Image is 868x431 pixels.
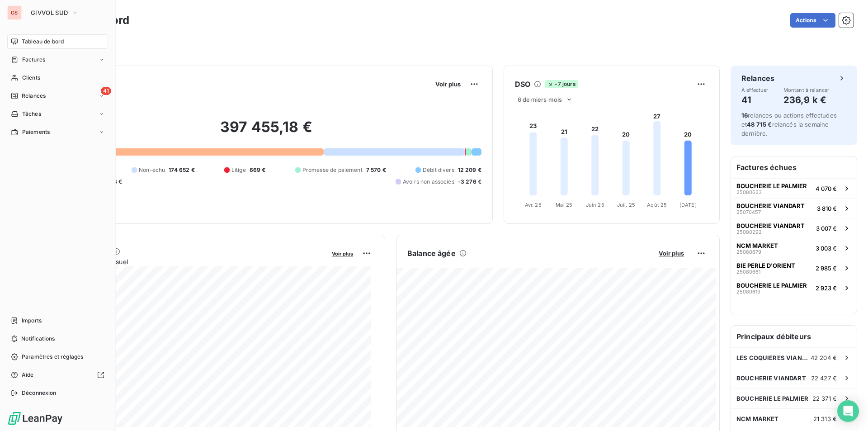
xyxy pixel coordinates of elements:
[736,249,761,255] span: 25080679
[731,218,857,238] button: BOUCHERIE VIANDART250802923 007 €
[22,317,42,325] span: Imports
[783,87,830,93] span: Montant à relancer
[731,198,857,218] button: BOUCHERIE VIANDART250704573 810 €
[545,80,578,88] span: -7 jours
[22,92,46,100] span: Relances
[139,166,165,174] span: Non-échu
[741,112,837,137] span: relances ou actions effectuées et relancés la semaine dernière.
[736,189,762,195] span: 25080623
[31,9,68,16] span: GIVVOL SUD
[22,353,83,361] span: Paramètres et réglages
[659,250,684,257] span: Voir plus
[837,400,859,422] div: Open Intercom Messenger
[458,178,481,186] span: -3 276 €
[21,335,55,343] span: Notifications
[783,93,830,107] h4: 236,9 k €
[736,209,761,215] span: 25070457
[250,166,266,174] span: 669 €
[22,128,50,136] span: Paiements
[586,202,604,208] tspan: Juin 25
[736,289,760,294] span: 25080619
[731,156,857,178] h6: Factures échues
[403,178,454,186] span: Avoirs non associés
[731,178,857,198] button: BOUCHERIE LE PALMIER250806234 070 €
[790,13,835,28] button: Actions
[617,202,635,208] tspan: Juil. 25
[813,415,837,422] span: 21 313 €
[736,202,805,209] span: BOUCHERIE VIANDART
[169,166,194,174] span: 174 652 €
[22,74,40,82] span: Clients
[7,411,63,426] img: Logo LeanPay
[7,5,22,20] div: GS
[302,166,363,174] span: Promesse de paiement
[747,121,772,128] span: 48 715 €
[741,93,769,107] h4: 41
[731,326,857,347] h6: Principaux débiteurs
[22,389,57,397] span: Déconnexion
[366,166,386,174] span: 7 570 €
[736,229,762,235] span: 25080292
[679,202,697,208] tspan: [DATE]
[515,79,530,90] h6: DSO
[736,354,811,361] span: LES COQUIERES VIANDES
[556,202,572,208] tspan: Mai 25
[22,371,34,379] span: Aide
[736,269,760,275] span: 25080661
[51,257,325,266] span: Chiffre d'affaires mensuel
[736,415,779,422] span: NCM MARKET
[736,282,807,289] span: BOUCHERIE LE PALMIER
[22,38,64,46] span: Tableau de bord
[816,245,837,252] span: 3 003 €
[731,238,857,258] button: NCM MARKET250806793 003 €
[816,265,837,272] span: 2 985 €
[811,374,837,382] span: 22 427 €
[525,202,542,208] tspan: Avr. 25
[816,225,837,232] span: 3 007 €
[647,202,667,208] tspan: Août 25
[816,284,837,292] span: 2 923 €
[736,242,778,249] span: NCM MARKET
[518,96,562,103] span: 6 derniers mois
[816,185,837,192] span: 4 070 €
[731,278,857,298] button: BOUCHERIE LE PALMIER250806192 923 €
[656,249,687,257] button: Voir plus
[329,249,356,257] button: Voir plus
[741,87,769,93] span: À effectuer
[22,56,45,64] span: Factures
[736,262,795,269] span: BIE PERLE D'ORIENT
[7,368,108,382] a: Aide
[741,73,774,84] h6: Relances
[736,182,807,189] span: BOUCHERIE LE PALMIER
[435,81,461,88] span: Voir plus
[22,110,41,118] span: Tâches
[812,395,837,402] span: 22 371 €
[423,166,454,174] span: Débit divers
[407,248,456,259] h6: Balance âgée
[736,222,805,229] span: BOUCHERIE VIANDART
[332,251,353,257] span: Voir plus
[736,374,806,382] span: BOUCHERIE VIANDART
[433,80,463,88] button: Voir plus
[736,395,808,402] span: BOUCHERIE LE PALMIER
[231,166,246,174] span: Litige
[817,205,837,212] span: 3 810 €
[811,354,837,361] span: 42 204 €
[101,87,111,95] span: 41
[51,118,481,145] h2: 397 455,18 €
[731,258,857,278] button: BIE PERLE D'ORIENT250806612 985 €
[458,166,481,174] span: 12 209 €
[741,112,748,119] span: 16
